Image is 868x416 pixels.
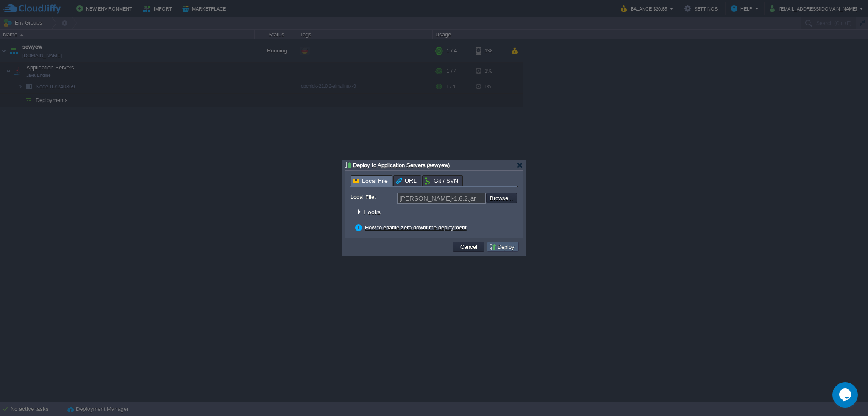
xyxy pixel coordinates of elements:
span: Local File [353,176,388,186]
label: Local File: [351,193,396,201]
a: How to enable zero-downtime deployment [365,224,467,231]
button: Deploy [489,243,517,251]
span: Deploy to Application Servers (sewyew) [353,162,450,168]
span: Hooks [364,209,383,215]
span: URL [396,176,417,186]
span: Git / SVN [425,176,458,186]
button: Cancel [458,243,480,251]
iframe: chat widget [832,382,860,408]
